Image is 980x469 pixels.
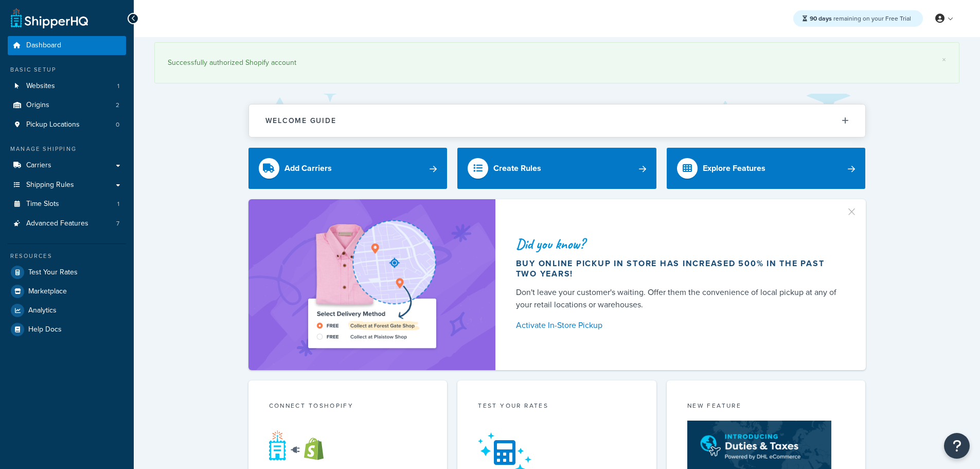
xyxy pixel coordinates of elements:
div: Resources [8,252,126,260]
li: Pickup Locations [8,115,126,134]
span: 2 [116,101,119,110]
span: Help Docs [28,325,62,334]
button: Welcome Guide [249,105,865,137]
a: Pickup Locations0 [8,115,126,134]
span: Time Slots [26,200,59,209]
span: 7 [116,219,119,228]
li: Websites [8,77,126,96]
h2: Welcome Guide [265,117,336,125]
div: Add Carriers [284,161,332,176]
span: Carriers [26,161,51,170]
a: Create Rules [457,148,656,189]
div: Did you know? [516,237,841,251]
span: 0 [116,120,119,129]
div: Create Rules [493,161,541,176]
a: × [942,56,946,64]
span: Marketplace [28,287,67,296]
a: Activate In-Store Pickup [516,318,841,333]
span: Dashboard [26,41,61,50]
a: Origins2 [8,96,126,115]
span: Test Your Rates [28,268,78,277]
div: Basic Setup [8,65,126,74]
a: Websites1 [8,77,126,96]
div: Successfully authorized Shopify account [168,56,946,70]
span: remaining on your Free Trial [810,14,911,23]
a: Help Docs [8,320,126,339]
a: Advanced Features7 [8,214,126,233]
div: Connect to Shopify [269,401,427,413]
div: Don't leave your customer's waiting. Offer them the convenience of local pickup at any of your re... [516,286,841,311]
div: Buy online pickup in store has increased 500% in the past two years! [516,258,841,279]
a: Time Slots1 [8,195,126,214]
span: 1 [117,200,119,209]
span: Origins [26,101,49,110]
a: Carriers [8,156,126,175]
img: connect-shq-shopify-9b9a8c5a.svg [269,430,333,461]
a: Shipping Rules [8,176,126,195]
div: Manage Shipping [8,145,126,153]
a: Dashboard [8,36,126,55]
div: New Feature [687,401,845,413]
div: Test your rates [478,401,636,413]
strong: 90 days [810,14,832,23]
span: Advanced Features [26,219,88,228]
a: Explore Features [667,148,866,189]
span: Shipping Rules [26,181,74,189]
li: Time Slots [8,195,126,214]
a: Analytics [8,301,126,320]
a: Add Carriers [248,148,448,189]
a: Marketplace [8,282,126,301]
button: Open Resource Center [944,433,970,459]
span: Pickup Locations [26,120,80,129]
div: Explore Features [703,161,765,176]
span: Websites [26,82,55,91]
a: Test Your Rates [8,263,126,282]
li: Advanced Features [8,214,126,233]
img: ad-shirt-map-b0359fc47e01cab431d101c4b569394f6a03f54285957d908178d52f29eb9668.png [279,215,465,355]
li: Origins [8,96,126,115]
span: Analytics [28,306,57,315]
span: 1 [117,82,119,91]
